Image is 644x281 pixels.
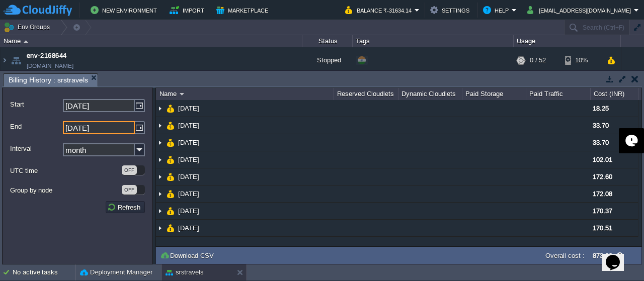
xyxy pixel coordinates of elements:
div: Usage [514,35,620,47]
img: AMDAwAAAACH5BAEAAAAALAAAAAABAAEAAAICRAEAOw== [180,93,184,96]
a: [DATE] [177,138,201,147]
img: AMDAwAAAACH5BAEAAAAALAAAAAABAAEAAAICRAEAOw== [156,134,164,151]
img: AMDAwAAAACH5BAEAAAAALAAAAAABAAEAAAICRAEAOw== [167,168,175,185]
div: Tags [353,35,513,47]
button: Help [483,4,512,16]
img: AMDAwAAAACH5BAEAAAAALAAAAAABAAEAAAICRAEAOw== [167,134,175,151]
iframe: chat widget [602,241,634,271]
span: 102.01 [593,156,612,163]
a: [DOMAIN_NAME] [27,61,73,71]
div: Paid Storage [463,88,526,100]
a: [DATE] [177,207,201,215]
button: Marketplace [216,4,271,16]
span: 172.08 [593,190,612,198]
span: Billing History : srstravels [9,74,88,86]
div: Name [1,35,302,47]
img: AMDAwAAAACH5BAEAAAAALAAAAAABAAEAAAICRAEAOw== [167,220,175,236]
button: Refresh [107,203,143,212]
label: Overall cost : [545,252,585,259]
div: Reserved Cloudlets [335,88,397,100]
div: Status [303,35,352,47]
a: env-2168644 [27,51,67,61]
img: AMDAwAAAACH5BAEAAAAALAAAAAABAAEAAAICRAEAOw== [156,168,164,185]
div: OFF [122,165,137,175]
a: [DATE] [177,104,201,113]
a: [DATE] [177,190,201,198]
button: New Environment [91,4,160,16]
span: 172.60 [593,173,612,180]
img: AMDAwAAAACH5BAEAAAAALAAAAAABAAEAAAICRAEAOw== [9,47,23,74]
button: Env Groups [4,20,53,34]
button: Settings [430,4,472,16]
label: Interval [10,143,62,154]
img: AMDAwAAAACH5BAEAAAAALAAAAAABAAEAAAICRAEAOw== [167,185,175,202]
label: Start [10,99,62,110]
a: [DATE] [177,155,201,164]
a: [DATE] [177,121,201,130]
img: AMDAwAAAACH5BAEAAAAALAAAAAABAAEAAAICRAEAOw== [1,47,9,74]
img: AMDAwAAAACH5BAEAAAAALAAAAAABAAEAAAICRAEAOw== [156,185,164,202]
div: 10% [565,47,598,74]
img: AMDAwAAAACH5BAEAAAAALAAAAAABAAEAAAICRAEAOw== [167,151,175,168]
span: 170.37 [593,207,612,215]
img: AMDAwAAAACH5BAEAAAAALAAAAAABAAEAAAICRAEAOw== [24,40,28,43]
img: AMDAwAAAACH5BAEAAAAALAAAAAABAAEAAAICRAEAOw== [167,117,175,134]
button: Download CSV [160,251,217,260]
a: [DATE] [177,172,201,181]
div: Name [157,88,334,100]
label: Group by node [10,185,121,196]
label: UTC time [10,165,121,176]
div: Cost (INR) [591,88,638,100]
span: 170.51 [593,224,612,232]
span: 18.25 [593,105,609,112]
a: [DATE] [177,224,201,232]
button: srstravels [166,267,204,277]
label: End [10,121,62,132]
div: Dynamic Cloudlets [399,88,462,100]
span: 33.70 [593,139,609,146]
button: Import [170,4,207,16]
div: Stopped [302,47,353,74]
img: CloudJiffy [4,4,72,17]
div: No active tasks [13,264,75,280]
div: 0 / 52 [530,47,546,74]
button: Deployment Manager [80,267,152,277]
label: 873.22 [593,252,612,259]
img: AMDAwAAAACH5BAEAAAAALAAAAAABAAEAAAICRAEAOw== [156,151,164,168]
button: [EMAIL_ADDRESS][DOMAIN_NAME] [527,4,634,16]
img: AMDAwAAAACH5BAEAAAAALAAAAAABAAEAAAICRAEAOw== [156,203,164,219]
button: Balance ₹-31634.14 [345,4,415,16]
img: AMDAwAAAACH5BAEAAAAALAAAAAABAAEAAAICRAEAOw== [156,100,164,117]
div: OFF [122,185,137,195]
span: 33.70 [593,122,609,129]
img: AMDAwAAAACH5BAEAAAAALAAAAAABAAEAAAICRAEAOw== [156,117,164,134]
div: Paid Traffic [527,88,590,100]
img: AMDAwAAAACH5BAEAAAAALAAAAAABAAEAAAICRAEAOw== [167,203,175,219]
img: AMDAwAAAACH5BAEAAAAALAAAAAABAAEAAAICRAEAOw== [167,100,175,117]
img: AMDAwAAAACH5BAEAAAAALAAAAAABAAEAAAICRAEAOw== [156,220,164,236]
